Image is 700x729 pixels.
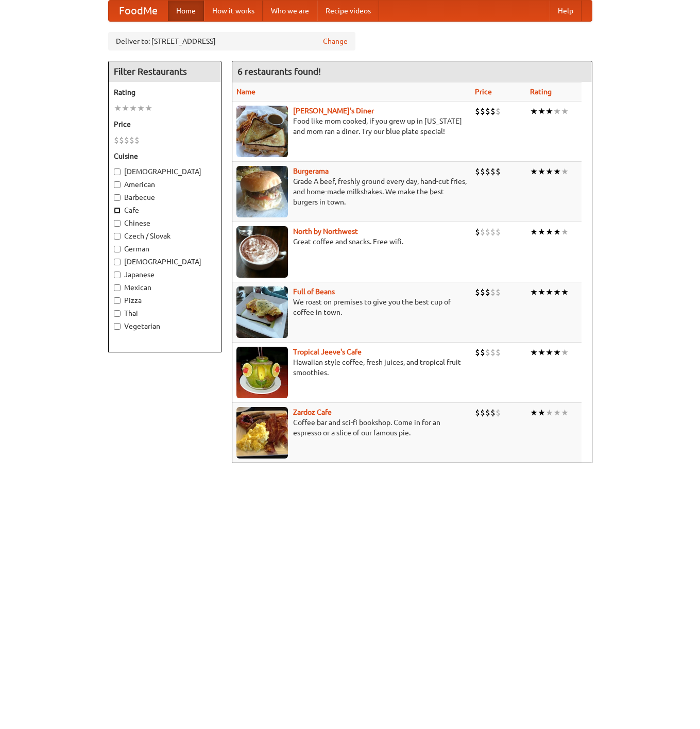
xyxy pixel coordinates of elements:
[480,347,485,358] li: $
[490,166,496,177] li: $
[293,167,329,175] b: Burgerama
[475,166,480,177] li: $
[530,106,538,117] li: ★
[496,347,501,358] li: $
[122,103,129,114] li: ★
[114,181,121,188] input: American
[496,286,501,298] li: $
[553,106,561,117] li: ★
[475,286,480,298] li: $
[114,259,121,265] input: [DEMOGRAPHIC_DATA]
[114,246,121,252] input: German
[129,134,134,146] li: $
[490,106,496,117] li: $
[496,166,501,177] li: $
[545,347,553,358] li: ★
[236,116,467,137] p: Food like mom cooked, if you grew up in [US_STATE] and mom ran a diner. Try our blue plate special!
[236,226,288,278] img: north.jpg
[114,297,121,304] input: Pizza
[485,106,490,117] li: $
[545,226,553,238] li: ★
[490,226,496,238] li: $
[236,357,467,378] p: Hawaiian style coffee, fresh juices, and tropical fruit smoothies.
[490,347,496,358] li: $
[485,226,490,238] li: $
[293,287,335,296] a: Full of Beans
[114,87,216,97] h5: Rating
[114,134,119,146] li: $
[114,233,121,240] input: Czech / Slovak
[561,286,569,298] li: ★
[293,227,358,235] a: North by Northwest
[119,134,124,146] li: $
[236,417,467,438] p: Coffee bar and sci-fi bookshop. Come in for an espresso or a slice of our famous pie.
[114,166,216,177] label: [DEMOGRAPHIC_DATA]
[293,408,332,416] a: Zardoz Cafe
[530,407,538,418] li: ★
[545,407,553,418] li: ★
[496,226,501,238] li: $
[530,166,538,177] li: ★
[114,257,216,267] label: [DEMOGRAPHIC_DATA]
[538,407,545,418] li: ★
[561,347,569,358] li: ★
[124,134,129,146] li: $
[236,88,255,96] a: Name
[114,205,216,215] label: Cafe
[545,166,553,177] li: ★
[490,286,496,298] li: $
[108,32,355,50] div: Deliver to: [STREET_ADDRESS]
[114,194,121,201] input: Barbecue
[480,226,485,238] li: $
[204,1,263,21] a: How it works
[475,347,480,358] li: $
[480,407,485,418] li: $
[109,61,221,82] h4: Filter Restaurants
[545,286,553,298] li: ★
[114,103,122,114] li: ★
[114,284,121,291] input: Mexican
[561,407,569,418] li: ★
[114,310,121,317] input: Thai
[236,286,288,338] img: beans.jpg
[561,166,569,177] li: ★
[134,134,140,146] li: $
[496,106,501,117] li: $
[485,166,490,177] li: $
[293,107,374,115] a: [PERSON_NAME]'s Diner
[114,192,216,202] label: Barbecue
[530,226,538,238] li: ★
[475,407,480,418] li: $
[553,286,561,298] li: ★
[114,269,216,280] label: Japanese
[553,226,561,238] li: ★
[490,407,496,418] li: $
[114,308,216,318] label: Thai
[129,103,137,114] li: ★
[530,286,538,298] li: ★
[137,103,145,114] li: ★
[538,226,545,238] li: ★
[480,166,485,177] li: $
[109,1,168,21] a: FoodMe
[236,236,467,247] p: Great coffee and snacks. Free wifi.
[496,407,501,418] li: $
[237,66,321,76] ng-pluralize: 6 restaurants found!
[317,1,379,21] a: Recipe videos
[561,106,569,117] li: ★
[114,168,121,175] input: [DEMOGRAPHIC_DATA]
[114,231,216,241] label: Czech / Slovak
[538,106,545,117] li: ★
[538,347,545,358] li: ★
[236,166,288,217] img: burgerama.jpg
[236,347,288,398] img: jeeves.jpg
[538,166,545,177] li: ★
[545,106,553,117] li: ★
[293,348,362,356] a: Tropical Jeeve's Cafe
[114,151,216,161] h5: Cuisine
[114,207,121,214] input: Cafe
